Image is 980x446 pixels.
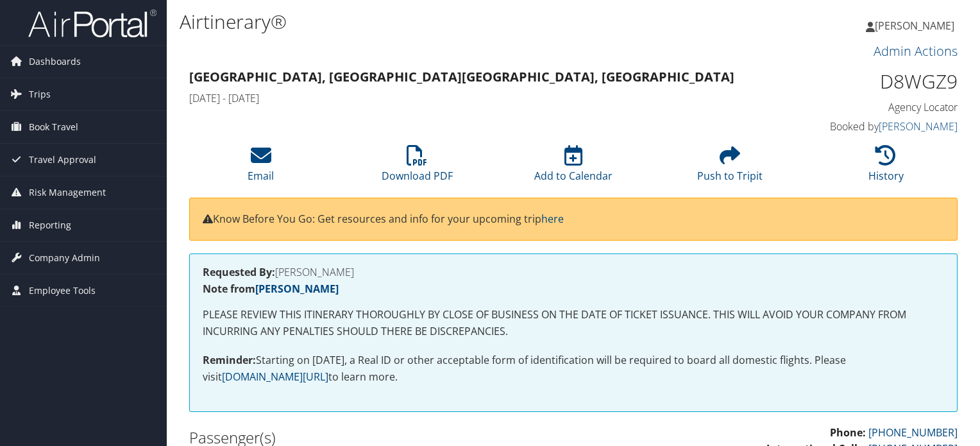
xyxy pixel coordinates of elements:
[180,8,705,35] h1: Airtinerary®
[29,144,96,176] span: Travel Approval
[875,19,954,33] span: [PERSON_NAME]
[29,111,78,143] span: Book Travel
[29,176,106,209] span: Risk Management
[874,42,958,60] a: Admin Actions
[203,265,275,279] strong: Requested By:
[541,212,564,226] a: here
[203,211,944,228] p: Know Before You Go: Get resources and info for your upcoming trip
[203,352,944,385] p: Starting on [DATE], a Real ID or other acceptable form of identification will be required to boar...
[203,267,944,277] h4: [PERSON_NAME]
[780,68,958,95] h1: D8WGZ9
[868,152,904,183] a: History
[866,6,967,45] a: [PERSON_NAME]
[203,282,339,296] strong: Note from
[830,425,866,440] strong: Phone:
[780,119,958,133] h4: Booked by
[28,8,156,39] img: airportal-logo.png
[29,209,71,241] span: Reporting
[29,78,51,110] span: Trips
[203,307,944,339] p: PLEASE REVIEW THIS ITINERARY THOROUGHLY BY CLOSE OF BUSINESS ON THE DATE OF TICKET ISSUANCE. THIS...
[868,425,958,440] a: [PHONE_NUMBER]
[697,152,763,183] a: Push to Tripit
[534,152,612,183] a: Add to Calendar
[29,242,100,274] span: Company Admin
[879,119,958,133] a: [PERSON_NAME]
[222,370,328,384] a: [DOMAIN_NAME][URL]
[382,152,453,183] a: Download PDF
[255,282,339,296] a: [PERSON_NAME]
[203,353,256,367] strong: Reminder:
[780,100,958,114] h4: Agency Locator
[248,152,274,183] a: Email
[29,275,96,307] span: Employee Tools
[29,46,81,78] span: Dashboards
[189,91,761,105] h4: [DATE] - [DATE]
[189,68,734,85] strong: [GEOGRAPHIC_DATA], [GEOGRAPHIC_DATA] [GEOGRAPHIC_DATA], [GEOGRAPHIC_DATA]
